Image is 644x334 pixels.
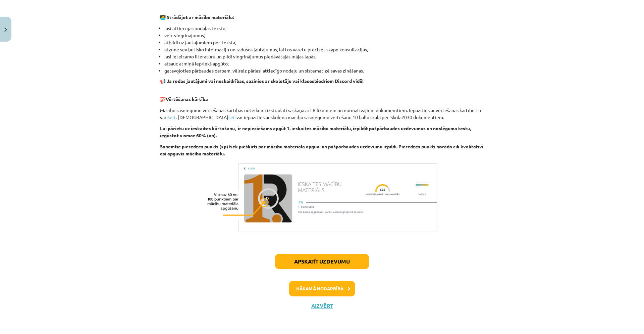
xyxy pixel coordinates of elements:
li: atsauc atmiņā iepriekš apgūto; [164,60,484,67]
img: icon-close-lesson-0947bae3869378f0d4975bcd49f059093ad1ed9edebbc8119c70593378902aed.svg [4,28,7,32]
li: atzīmē sev būtisko informāciju un radušos jautājumus, lai tos varētu precizēt skype konsultācijās; [164,46,484,53]
b: Vērtēšanas kārtība [166,96,208,102]
li: lasi ieteicamo literatūru un pildi vingrinājumus piedāvātajās mājas lapās; [164,53,484,60]
button: Nākamā nodarbība [289,281,355,296]
p: 💯 [160,89,484,103]
b: Saņemtie pieredzes punkti (xp) tiek piešķirti par mācību materiāla apguvi un pašpārbaudes uzdevum... [160,143,483,156]
a: šeit [168,114,176,120]
strong: 🧑‍💻 Strādājot ar mācību materiālu: [160,14,234,20]
button: Aizvērt [309,302,335,309]
button: Apskatīt uzdevumu [275,254,369,269]
b: Lai pārietu uz ieskaites kārtošanu, ir nepieciešams apgūt 1. ieskaites mācību materiālu, izpildīt... [160,125,471,138]
li: atbildi uz jautājumiem pēc teksta; [164,39,484,46]
a: šeit [228,114,236,120]
strong: 📢 Ja rodas jautājumi vai neskaidrības, sazinies ar skolotāju vai klasesbiedriem Discord vidē! [160,78,364,84]
li: lasi attiecīgās nodaļas tekstu; [164,25,484,32]
p: Mācību sasniegumu vērtēšanas kārtības noteikumi izstrādāti saskaņā ar LR likumiem un normatīvajie... [160,107,484,121]
li: veic vingrinājumus; [164,32,484,39]
li: gatavojoties pārbaudes darbam, vēlreiz pārlasi attiecīgo nodaļu un sistematizē savas zināšanas. [164,67,484,74]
